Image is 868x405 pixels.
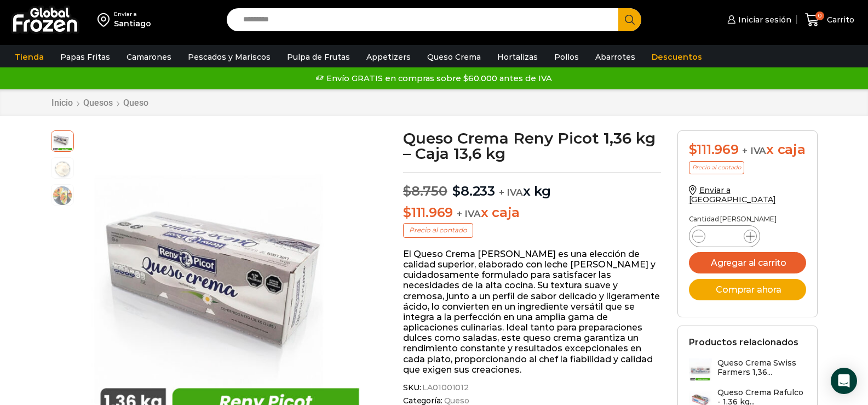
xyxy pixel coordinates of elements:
[121,47,177,67] a: Camarones
[403,183,411,199] span: $
[55,47,116,67] a: Papas Fritas
[824,14,854,25] span: Carrito
[717,358,806,377] h3: Queso Crema Swiss Farmers 1,36...
[123,98,149,108] a: Queso
[51,158,73,180] span: queso crema 2
[646,47,708,67] a: Descuentos
[689,337,798,347] h2: Productos relacionados
[492,47,543,67] a: Hortalizas
[714,229,735,244] input: Product quantity
[689,141,739,157] bdi: 111.969
[403,183,447,199] bdi: 8.750
[618,8,641,31] button: Search button
[403,249,661,375] p: El Queso Crema [PERSON_NAME] es una elección de calidad superior, elaborado con leche [PERSON_NAM...
[403,205,661,221] p: x caja
[802,7,857,33] a: 0 Carrito
[689,358,806,382] a: Queso Crema Swiss Farmers 1,36...
[51,185,73,207] span: salmon-ahumado-2
[403,130,661,161] h1: Queso Crema Reny Picot 1,36 kg – Caja 13,6 kg
[452,183,461,199] span: $
[457,208,481,219] span: + IVA
[51,98,73,108] a: Inicio
[403,204,411,220] span: $
[725,9,791,31] a: Iniciar sesión
[403,383,661,392] span: SKU:
[499,187,523,198] span: + IVA
[735,14,791,25] span: Iniciar sesión
[590,47,641,67] a: Abarrotes
[689,215,806,223] p: Cantidad [PERSON_NAME]
[83,98,113,108] a: Quesos
[549,47,584,67] a: Pollos
[422,47,486,67] a: Queso Crema
[51,98,149,108] nav: Breadcrumb
[452,183,495,199] bdi: 8.233
[742,145,766,156] span: + IVA
[51,129,73,151] span: reny-picot
[689,142,806,158] div: x caja
[689,161,744,174] p: Precio al contado
[815,12,824,20] span: 0
[689,185,777,204] a: Enviar a [GEOGRAPHIC_DATA]
[281,47,355,67] a: Pulpa de Frutas
[182,47,276,67] a: Pescados y Mariscos
[421,383,469,392] span: LA01001012
[689,279,806,300] button: Comprar ahora
[114,10,151,18] div: Enviar a
[9,47,49,67] a: Tienda
[403,204,453,220] bdi: 111.969
[403,223,473,237] p: Precio al contado
[97,10,114,29] img: address-field-icon.svg
[689,252,806,273] button: Agregar al carrito
[831,368,857,394] div: Open Intercom Messenger
[114,18,151,29] div: Santiago
[361,47,416,67] a: Appetizers
[689,141,697,157] span: $
[403,172,661,199] p: x kg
